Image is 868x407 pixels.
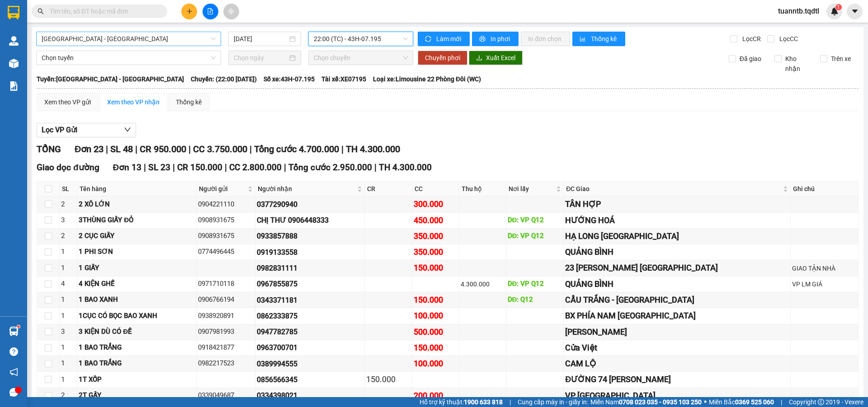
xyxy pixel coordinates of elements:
[837,4,840,10] span: 1
[257,215,363,226] div: CHỊ THƯ 0906448333
[508,231,562,242] div: DĐ: VP Q12
[414,342,458,354] div: 150.000
[61,279,75,290] div: 4
[140,144,186,154] span: CR 950.000
[250,144,252,154] span: |
[508,215,562,226] div: DĐ: VP Q12
[580,36,587,43] span: bar-chart
[79,311,194,322] div: 1CỤC CÓ BỌC BAO XANH
[186,8,193,14] span: plus
[414,389,458,402] div: 200.000
[198,279,254,290] div: 0971710118
[518,397,588,407] span: Cung cấp máy in - giấy in:
[79,279,194,290] div: 4 KIỆN GHẾ
[191,74,257,84] span: Chuyến: (22:00 [DATE])
[414,262,458,274] div: 150.000
[79,231,194,242] div: 2 CỤC GIẤY
[264,74,315,84] span: Số xe: 43H-07.195
[181,4,197,19] button: plus
[425,36,433,43] span: sync
[469,51,523,65] button: downloadXuất Excel
[79,327,194,337] div: 3 KIỆN DÙ CÓ ĐẾ
[461,279,504,289] div: 4.300.000
[61,231,75,242] div: 2
[365,182,412,196] th: CR
[479,36,487,43] span: printer
[257,262,363,274] div: 0982831111
[79,295,194,305] div: 1 BAO XANH
[207,8,213,14] span: file-add
[61,327,75,337] div: 3
[776,34,799,44] span: Lọc CC
[257,390,363,401] div: 0334398021
[77,182,196,196] th: Tên hàng
[257,310,363,322] div: 0862333875
[590,397,702,407] span: Miền Nam
[79,199,194,210] div: 2 XÔ LỚN
[782,54,813,74] span: Kho nhận
[254,144,339,154] span: Tổng cước 4.700.000
[198,231,254,242] div: 0908931675
[229,162,282,173] span: CC 2.800.000
[572,32,625,46] button: bar-chartThống kê
[42,51,216,65] span: Chọn tuyến
[257,342,363,353] div: 0963700701
[37,123,136,137] button: Lọc VP Gửi
[257,247,363,258] div: 0919133558
[341,144,344,154] span: |
[75,144,104,154] span: Đơn 23
[79,263,194,274] div: 1 GIẤY
[704,400,707,404] span: ⚪️
[61,358,75,369] div: 1
[847,4,863,19] button: caret-down
[321,74,366,84] span: Tài xế: XE07195
[9,347,18,356] span: question-circle
[830,7,839,15] img: icon-new-feature
[135,144,137,154] span: |
[203,4,218,19] button: file-add
[61,311,75,322] div: 1
[379,162,432,173] span: TH 4.300.000
[792,263,857,273] div: GIAO TẬN NHÀ
[257,295,363,306] div: 0343371181
[144,162,146,173] span: |
[565,294,789,306] div: CẦU TRẮNG - [GEOGRAPHIC_DATA]
[373,74,481,84] span: Loại xe: Limousine 22 Phòng Đôi (WC)
[124,126,131,133] span: down
[198,247,254,257] div: 0774496445
[9,327,19,336] img: warehouse-icon
[771,5,826,17] span: tuanntb.tqdtl
[225,162,227,173] span: |
[38,8,44,14] span: search
[9,388,18,397] span: message
[9,36,19,46] img: warehouse-icon
[61,263,75,274] div: 1
[565,262,789,274] div: 23 [PERSON_NAME] [GEOGRAPHIC_DATA]
[110,144,133,154] span: SL 48
[9,59,19,68] img: warehouse-icon
[79,342,194,353] div: 1 BAO TRẮNG
[113,162,142,173] span: Đơn 13
[61,390,75,401] div: 2
[106,144,108,154] span: |
[314,32,408,46] span: 22:00 (TC) - 43H-07.195
[61,374,75,385] div: 1
[61,342,75,353] div: 1
[565,214,789,227] div: HƯỚNG HOÁ
[257,374,363,385] div: 0856566345
[565,309,789,322] div: BX PHÍA NAM [GEOGRAPHIC_DATA]
[491,34,511,44] span: In phơi
[257,199,363,210] div: 0377290940
[37,162,99,173] span: Giao dọc đường
[827,54,854,64] span: Trên xe
[418,32,470,46] button: syncLàm mới
[792,279,857,289] div: VP LM GIÁ
[9,81,19,91] img: solution-icon
[61,215,75,226] div: 3
[61,247,75,257] div: 1
[508,295,562,305] div: DĐ: Q12
[42,32,216,46] span: Sài Gòn - Đà Lạt
[37,144,61,154] span: TỔNG
[148,162,170,173] span: SL 23
[176,97,202,107] div: Thống kê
